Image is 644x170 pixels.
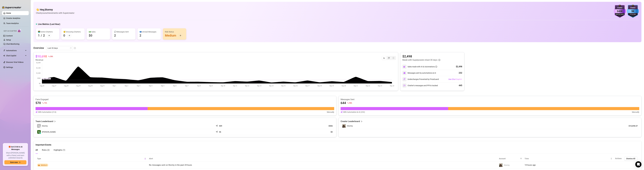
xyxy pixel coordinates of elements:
[219,131,221,133] article: 36
[403,84,406,87] img: svg%3e
[10,161,18,163] span: Earn now
[63,30,83,33] div: 😴 Snoozing Chatters
[74,47,76,49] span: info-circle
[2,6,21,9] img: logo-BBDzfeDw.svg
[615,157,622,160] span: Actions
[37,157,144,160] span: Type
[43,33,45,38] div: 2
[54,149,65,151] span: Highlights ( 1 )
[18,29,22,33] img: AI Chatter
[341,98,639,101] article: Messages Sent
[6,54,24,58] span: Chat Copilot
[402,58,437,62] article: Made with Superpowers in last 30 days
[632,111,639,113] article: Manually
[48,35,50,36] span: arrow-right
[456,65,462,68] div: $2,498
[36,98,334,101] article: Fans Engaged
[36,141,639,146] div: Important Events
[89,33,92,38] div: $0
[38,111,56,113] article: With Automation (214)
[63,33,65,38] div: 0
[402,83,438,88] div: Chatter’s messages and PPVs tracked
[6,48,24,53] span: Automations
[3,55,5,57] img: Chat Copilot
[499,157,519,160] span: Account
[341,101,346,105] article: 644
[349,102,352,104] span: 96 %
[114,33,116,38] div: 2
[42,131,56,133] span: [PERSON_NAME]
[614,9,626,13] div: $40K
[36,120,53,123] article: Team Leaderboard
[627,5,639,18] img: blue-badge-DgoSNQY1.svg
[38,30,57,33] div: 👩‍💻 Active Chatters
[520,157,522,161] span: filter
[6,16,27,20] a: Creator Analytics
[149,164,192,166] span: No messages sent on Stormy in the past 24 hours
[216,124,218,127] span: send
[165,30,184,33] div: Risk Status
[276,125,333,127] article: $506
[36,11,74,15] article: Check your achievements with Supercreator
[33,46,44,50] article: Overview
[219,125,222,127] article: 409
[6,43,19,45] a: Chat Monitoring
[448,78,462,80] span: Use Chat Copilot
[4,30,17,32] span: Izzy AI Chatter
[525,157,610,160] span: Time
[459,71,462,74] div: 232
[42,149,49,151] span: Risks ( 2 )
[520,158,522,159] span: filter
[6,39,11,41] a: Setup
[499,163,503,167] img: Stormy
[4,152,26,159] span: Share [PERSON_NAME] with a friend, and earn unlimited rewards
[624,157,637,161] button: Dismiss All
[626,125,638,127] article: $10,698.07
[50,55,53,58] span: 36 %
[408,65,437,68] div: Sales made with AI & Automations
[276,131,333,133] article: $0
[89,30,108,33] div: 💵 Sales
[388,57,390,59] span: pie-chart
[147,156,497,162] th: Alert
[402,77,439,81] div: Undercharges Prevented by PriceGuard
[383,57,385,59] span: line-chart
[37,130,41,134] img: M H
[36,8,74,11] h4: 👋 Hey, Stormy
[614,7,626,9] div: Creator
[6,35,13,37] a: Content
[216,130,218,133] span: send
[403,78,406,80] img: svg%3e
[393,57,394,59] span: dollar-circle
[347,102,349,104] span: fall
[525,164,536,166] span: 14 hours ago
[448,77,462,81] button: Use Chat Copilot
[38,33,40,38] div: 1
[70,47,72,49] span: calendar
[341,111,343,113] img: svg%3e
[42,102,44,104] span: fall
[179,35,181,36] span: arrow-right
[41,164,47,166] span: Medium
[627,14,639,15] div: Total Fans
[403,72,405,74] img: svg%3e
[114,30,133,33] div: 💬 Messages Sent
[38,23,60,26] h5: Live Metrics (Last Hour)
[626,158,635,160] span: Dismiss All
[402,54,440,58] article: $2,498
[38,125,40,127] span: user
[3,49,5,52] span: thunderbolt
[140,33,141,38] div: 2
[342,124,346,128] img: Stormy
[4,160,26,164] button: Earn nowarrow-right
[36,54,47,58] article: $10,698
[614,14,626,15] div: Monthly Sales
[635,161,641,167] div: Open Intercom Messenger
[627,7,639,9] div: Creator
[435,66,437,68] span: info-circle
[36,58,53,62] article: Revenue
[54,120,56,123] span: right
[382,56,396,60] div: segmented control
[68,35,70,36] span: arrow-right
[36,111,38,113] img: svg%3e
